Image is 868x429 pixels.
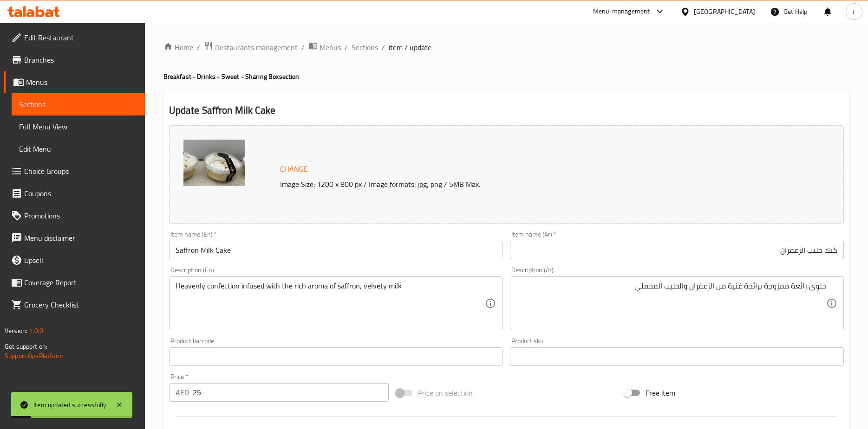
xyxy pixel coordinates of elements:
span: r [853,6,855,17]
h4: Breakfast - Drinks - Sweet - Sharing Box section [163,72,849,81]
input: Enter name Ar [510,241,844,259]
a: Branches [4,49,145,71]
nav: breadcrumb [163,41,849,53]
span: Menu disclaimer [24,232,137,243]
a: Promotions [4,205,145,227]
span: Promotions [24,210,137,221]
p: AED [176,387,189,398]
input: Please enter price [193,383,389,402]
li: / [382,42,385,53]
span: Free item [646,387,675,398]
span: Coupons [24,188,137,199]
span: Edit Restaurant [24,32,137,43]
span: 1.0.0 [29,325,43,337]
a: Edit Restaurant [4,26,145,49]
a: Coupons [4,182,145,205]
textarea: Heavenly confection infused with the rich aroma of saffron, velvety milk [176,282,485,326]
div: Menu-management [593,6,650,17]
span: Grocery Checklist [24,299,137,310]
a: Menus [308,41,341,53]
li: / [301,42,305,53]
a: Sections [12,93,145,115]
div: [GEOGRAPHIC_DATA] [694,6,755,17]
span: Choice Groups [24,166,137,177]
div: Item updated successfully [33,400,106,410]
li: / [345,42,348,53]
a: Choice Groups [4,160,145,182]
span: Version: [5,325,27,337]
a: Menus [4,71,145,93]
a: Full Menu View [12,115,145,138]
input: Please enter product barcode [169,347,503,366]
span: Get support on: [5,340,47,352]
input: Please enter product sku [510,347,844,366]
span: Menus [320,42,341,53]
span: Price on selection [418,387,473,398]
h2: Update Saffron Milk Cake [169,103,844,117]
span: Full Menu View [19,121,137,132]
a: Upsell [4,249,145,271]
span: Upsell [24,255,137,266]
a: Coverage Report [4,271,145,294]
p: Image Size: 1200 x 800 px / Image formats: jpg, png / 5MB Max. [276,179,761,190]
span: Branches [24,54,137,65]
textarea: حلوى رائعة ممزوجة برائحة غنية من الزعفران والحليب المخملي [516,282,826,326]
a: Menu disclaimer [4,227,145,249]
span: Restaurants management [215,42,298,53]
a: Restaurants management [204,41,298,53]
li: / [197,42,200,53]
span: Change [280,162,308,176]
button: Change [276,160,312,179]
a: Edit Menu [12,138,145,160]
a: Grocery Checklist [4,294,145,316]
span: Sections [19,99,137,110]
span: item / update [389,42,431,53]
input: Enter name En [169,241,503,259]
span: Edit Menu [19,143,137,154]
span: Menus [26,77,137,88]
span: Coverage Report [24,277,137,288]
img: mmw_638959533765684303 [183,140,245,186]
a: Home [163,42,193,53]
a: Sections [352,42,378,53]
a: Support.OpsPlatform [5,350,64,362]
